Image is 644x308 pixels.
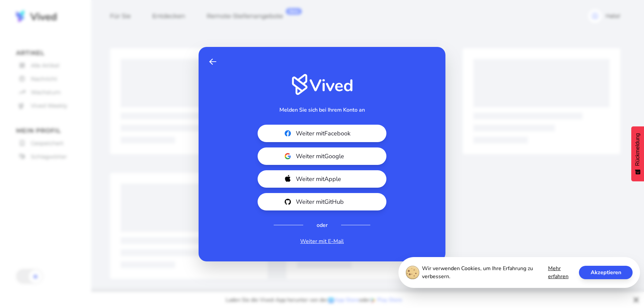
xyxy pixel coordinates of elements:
font: Weiter mit [296,175,324,183]
button: Weiter mitGoogle [258,147,386,165]
font: Akzeptieren [591,269,621,276]
font: Apple [324,175,341,183]
button: Akzeptieren [579,266,633,279]
font: Melden Sie sich bei Ihrem Konto an [279,106,365,114]
font: Weiter mit E-Mail [300,238,344,245]
button: Weiter mitApple [258,170,386,188]
button: Weiter mitGitHub [258,193,386,210]
font: Rückmeldung [635,133,640,166]
font: oder [317,222,328,229]
button: Weiter mitFacebook [258,125,386,142]
font: Mehr erfahren [548,265,569,280]
font: Weiter mit [296,129,324,137]
font: GitHub [324,198,344,206]
font: Weiter mit [296,198,324,206]
font: Weiter mit [296,152,324,160]
font: Facebook [324,129,351,137]
font: Google [324,152,344,160]
font: Wir verwenden Cookies, um Ihre Erfahrung zu verbessern. [422,265,533,280]
img: Lebendig [292,74,353,95]
button: Feedback - Umfrage anzeigen [631,127,644,182]
a: Weiter mit E-Mail [300,237,344,245]
a: Mehr erfahren [548,264,579,281]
